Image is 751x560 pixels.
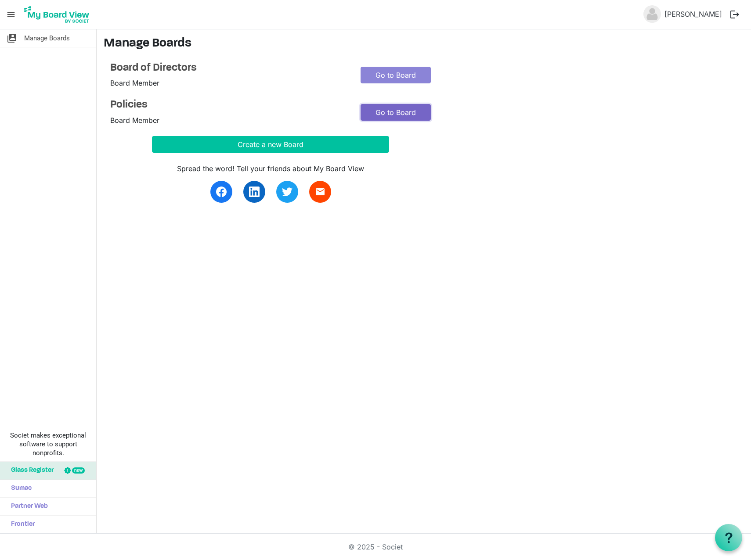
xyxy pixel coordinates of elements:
[3,6,19,23] span: menu
[152,136,389,153] button: Create a new Board
[661,5,726,23] a: [PERSON_NAME]
[152,163,389,174] div: Spread the word! Tell your friends about My Board View
[24,29,70,47] span: Manage Boards
[282,187,292,197] img: twitter.svg
[348,542,403,551] a: © 2025 - Societ
[110,62,347,75] a: Board of Directors
[361,67,431,83] a: Go to Board
[110,79,159,87] span: Board Member
[4,431,92,457] span: Societ makes exceptional software to support nonprofits.
[7,480,32,497] span: Sumac
[309,181,331,203] a: email
[7,29,17,47] span: switch_account
[7,516,35,533] span: Frontier
[361,104,431,121] a: Go to Board
[110,99,347,111] a: Policies
[104,36,744,51] h3: Manage Boards
[7,462,54,479] span: Glass Register
[315,187,325,197] span: email
[110,116,159,125] span: Board Member
[22,4,92,25] img: My Board View Logo
[22,4,96,25] a: My Board View Logo
[7,498,48,515] span: Partner Web
[643,5,661,23] img: no-profile-picture.svg
[216,187,227,197] img: facebook.svg
[72,467,85,474] div: new
[726,5,744,24] button: logout
[249,187,260,197] img: linkedin.svg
